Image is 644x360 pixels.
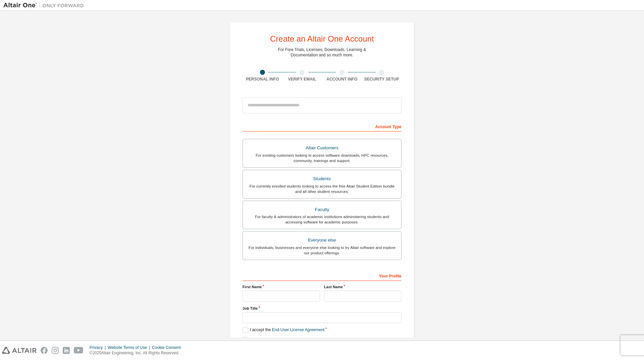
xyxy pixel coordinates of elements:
img: altair_logo.svg [2,347,37,354]
p: © 2025 Altair Engineering, Inc. All Rights Reserved. [90,350,185,356]
div: Create an Altair One Account [270,35,374,43]
img: linkedin.svg [63,347,70,354]
div: Personal Info [243,76,282,82]
div: For faculty & administrators of academic institutions administering students and accessing softwa... [247,214,397,225]
div: Privacy [90,345,108,350]
div: For existing customers looking to access software downloads, HPC resources, community, trainings ... [247,153,397,163]
div: Account Type [243,121,401,132]
div: Faculty [247,205,397,214]
div: Account Info [322,76,362,82]
img: youtube.svg [74,347,84,354]
img: instagram.svg [52,347,59,354]
label: First Name [243,284,320,290]
div: Your Profile [243,270,401,281]
a: End-User License Agreement [272,327,325,332]
div: For individuals, businesses and everyone else looking to try Altair software and explore our prod... [247,245,397,256]
div: Website Terms of Use [108,345,152,350]
label: Last Name [324,284,401,290]
div: Cookie Consent [152,345,184,350]
div: Verify Email [282,76,322,82]
div: Security Setup [362,76,402,82]
img: Altair One [3,2,87,9]
div: Students [247,174,397,184]
label: I would like to receive marketing emails from Altair [243,337,339,343]
img: facebook.svg [41,347,48,354]
div: For currently enrolled students looking to access the free Altair Student Edition bundle and all ... [247,184,397,194]
label: Job Title [243,306,401,311]
label: I accept the [243,327,324,333]
div: Altair Customers [247,143,397,153]
div: For Free Trials, Licenses, Downloads, Learning & Documentation and so much more. [278,47,366,58]
div: Everyone else [247,236,397,245]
